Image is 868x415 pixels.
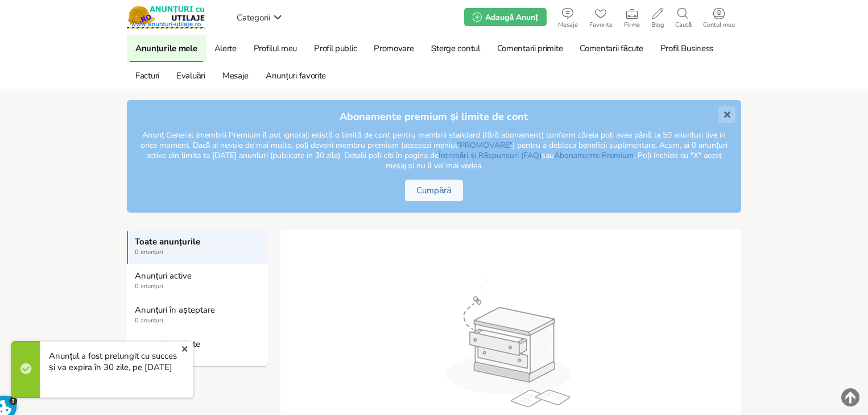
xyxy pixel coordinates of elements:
[135,339,261,349] strong: Anunțuri expirate
[618,22,646,28] span: Firme
[439,150,542,161] a: Întrebări și Răspunsuri (FAQ)
[584,22,618,28] span: Favorite
[368,35,419,62] a: Promovare
[130,35,203,62] a: Anunțurile mele
[209,35,242,62] a: Alerte
[127,230,268,264] a: Toate anunțurile 0 anunțuri
[841,388,859,406] img: scroll-to-top.png
[135,350,261,359] span: 0 anunțuri
[248,35,303,62] a: Profilul meu
[340,111,528,122] strong: Abonamente premium și limite de cont
[425,35,486,62] a: Șterge contul
[127,298,268,332] a: Anunțuri în așteptare 0 anunțuri
[11,341,193,398] div: Anunțul a fost prelungit cu succes și va expira în 30 zile, pe [DATE]
[655,35,720,62] a: Profil Business
[584,6,618,28] a: Favorite
[491,35,569,62] a: Comentarii primite
[646,6,669,28] a: Blog
[260,62,332,89] a: Anunțuri favorite
[485,12,538,23] span: Adaugă Anunț
[127,6,205,28] img: Anunturi-Utilaje.RO
[697,22,741,28] span: Contul meu
[552,6,584,28] a: Mesaje
[697,6,741,28] a: Contul meu
[177,342,192,356] a: x
[552,22,584,28] span: Mesaje
[669,22,697,28] span: Caută
[135,305,261,315] strong: Anunțuri în așteptare
[464,8,546,26] a: Adaugă Anunț
[237,12,270,23] span: Categorii
[135,248,261,257] span: 0 anunțuri
[127,264,268,298] a: Anunțuri active 0 anunțuri
[135,271,261,281] strong: Anunțuri active
[574,35,648,62] a: Comentarii făcute
[217,62,254,89] a: Mesaje
[135,282,261,291] span: 0 anunțuri
[9,397,18,405] span: 3
[457,140,512,151] a: "PROMOVARE"
[669,6,697,28] a: Caută
[135,316,261,325] span: 0 anunțuri
[308,35,362,62] a: Profil public
[130,62,165,89] a: Facturi
[135,236,261,247] strong: Toate anunțurile
[618,6,646,28] a: Firme
[234,9,285,26] a: Categorii
[646,22,669,28] span: Blog
[127,332,268,366] a: Anunțuri expirate 0 anunțuri
[428,275,594,410] img: ua-empty.jpg
[405,180,463,201] a: Cumpără
[138,130,730,171] span: Anunț General (membrii Premium îl pot ignora): există o limită de cont pentru membrii standard (f...
[554,150,634,161] a: Abonamente Premium
[171,62,211,89] a: Evaluări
